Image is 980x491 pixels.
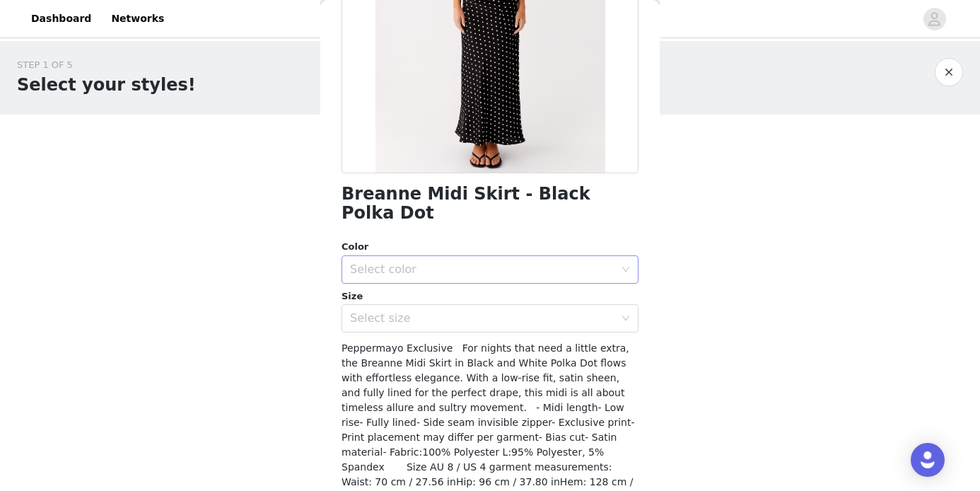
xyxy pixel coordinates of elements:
[17,58,196,72] div: STEP 1 OF 5
[911,443,945,477] div: Open Intercom Messenger
[17,72,196,98] h1: Select your styles!
[342,185,638,223] h1: Breanne Midi Skirt - Black Polka Dot
[622,314,630,324] i: icon: down
[928,8,941,30] div: avatar
[350,262,614,277] div: Select color
[342,289,638,304] div: Size
[622,265,630,275] i: icon: down
[350,311,614,325] div: Select size
[23,3,100,35] a: Dashboard
[103,3,173,35] a: Networks
[342,240,638,254] div: Color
